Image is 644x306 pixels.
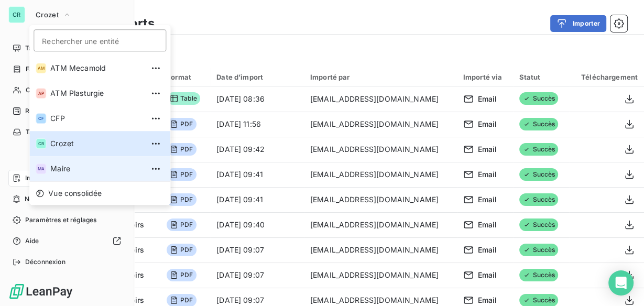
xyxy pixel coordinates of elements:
[50,113,143,124] span: CFP
[167,244,196,256] span: PDF
[167,118,196,130] span: PDF
[48,188,102,199] span: Vue consolidée
[478,220,497,230] span: Email
[304,162,457,187] td: [EMAIL_ADDRESS][DOMAIN_NAME]
[519,92,559,105] span: Succès
[210,112,304,137] td: [DATE] 11:56
[550,15,606,32] button: Importer
[210,187,304,212] td: [DATE] 09:41
[304,112,457,137] td: [EMAIL_ADDRESS][DOMAIN_NAME]
[304,187,457,212] td: [EMAIL_ADDRESS][DOMAIN_NAME]
[36,10,59,19] span: Crozet
[478,194,497,205] span: Email
[167,218,196,231] span: PDF
[167,92,200,105] span: Table
[519,244,559,256] span: Succès
[26,85,47,95] span: Clients
[519,168,559,181] span: Succès
[575,73,638,81] div: Téléchargement
[210,86,304,112] td: [DATE] 08:36
[216,73,298,81] div: Date d’import
[519,193,559,206] span: Succès
[478,94,497,104] span: Email
[50,63,143,73] span: ATM Mecamold
[36,113,46,124] div: CF
[463,73,507,81] div: Importé via
[25,43,74,53] span: Tableau de bord
[478,295,497,305] span: Email
[519,143,559,156] span: Succès
[210,137,304,162] td: [DATE] 09:42
[36,163,46,174] div: MA
[167,73,204,81] div: Format
[519,269,559,281] span: Succès
[25,106,53,116] span: Relances
[167,143,196,156] span: PDF
[304,86,457,112] td: [EMAIL_ADDRESS][DOMAIN_NAME]
[210,237,304,263] td: [DATE] 09:07
[50,163,143,174] span: Maire
[8,233,125,249] a: Aide
[50,88,143,99] span: ATM Plasturgie
[310,73,451,81] div: Importé par
[304,212,457,237] td: [EMAIL_ADDRESS][DOMAIN_NAME]
[519,118,559,130] span: Succès
[36,88,46,99] div: AP
[519,218,559,231] span: Succès
[34,29,166,51] input: placeholder
[36,138,46,149] div: CR
[25,257,66,267] span: Déconnexion
[26,64,52,74] span: Factures
[210,162,304,187] td: [DATE] 09:41
[478,169,497,180] span: Email
[304,263,457,288] td: [EMAIL_ADDRESS][DOMAIN_NAME]
[167,193,196,206] span: PDF
[8,283,73,300] img: Logo LeanPay
[519,73,563,81] div: Statut
[25,194,63,204] span: Notifications
[304,237,457,263] td: [EMAIL_ADDRESS][DOMAIN_NAME]
[210,263,304,288] td: [DATE] 09:07
[25,236,39,246] span: Aide
[25,173,48,183] span: Imports
[478,245,497,255] span: Email
[8,6,25,23] div: CR
[167,168,196,181] span: PDF
[478,270,497,280] span: Email
[478,144,497,155] span: Email
[478,119,497,129] span: Email
[36,63,46,73] div: AM
[210,212,304,237] td: [DATE] 09:40
[50,138,143,149] span: Crozet
[167,269,196,281] span: PDF
[26,127,48,137] span: Tâches
[608,270,634,296] div: Open Intercom Messenger
[25,215,96,225] span: Paramètres et réglages
[304,137,457,162] td: [EMAIL_ADDRESS][DOMAIN_NAME]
